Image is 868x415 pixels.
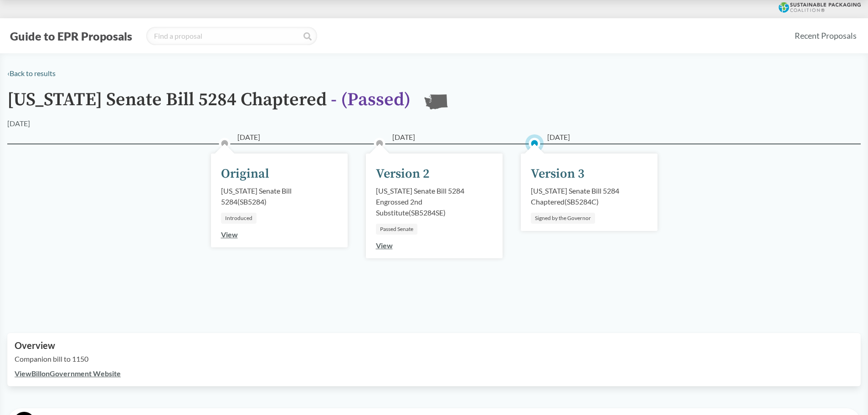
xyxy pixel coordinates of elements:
[7,118,30,129] div: [DATE]
[7,69,56,77] a: ‹Back to results
[221,230,238,239] a: View
[146,27,317,45] input: Find a proposal
[376,241,393,250] a: View
[376,224,417,235] div: Passed Senate
[376,185,493,218] div: [US_STATE] Senate Bill 5284 Engrossed 2nd Substitute ( SB5284SE )
[15,354,853,364] p: Companion bill to 1150
[791,26,861,46] a: Recent Proposals
[15,369,121,378] a: ViewBillonGovernment Website
[221,185,338,207] div: [US_STATE] Senate Bill 5284 ( SB5284 )
[237,132,260,143] span: [DATE]
[531,213,595,224] div: Signed by the Governor
[376,164,430,184] div: Version 2
[15,340,853,351] h2: Overview
[531,185,647,207] div: [US_STATE] Senate Bill 5284 Chaptered ( SB5284C )
[7,29,135,43] button: Guide to EPR Proposals
[7,90,411,118] h1: [US_STATE] Senate Bill 5284 Chaptered
[221,164,269,184] div: Original
[531,164,585,184] div: Version 3
[547,132,570,143] span: [DATE]
[221,213,257,224] div: Introduced
[331,88,411,111] span: - ( Passed )
[392,132,415,143] span: [DATE]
